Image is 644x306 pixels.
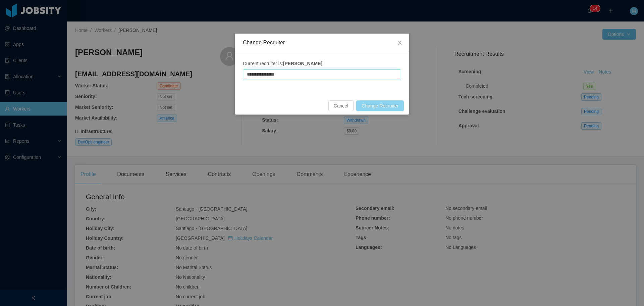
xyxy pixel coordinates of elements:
button: Close [390,34,409,52]
div: Change Recruiter [243,39,401,46]
span: Current recruiter is: [243,61,322,66]
i: icon: close [397,40,402,45]
strong: [PERSON_NAME] [283,61,322,66]
button: Cancel [328,100,354,111]
button: Change Recruiter [356,100,404,111]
